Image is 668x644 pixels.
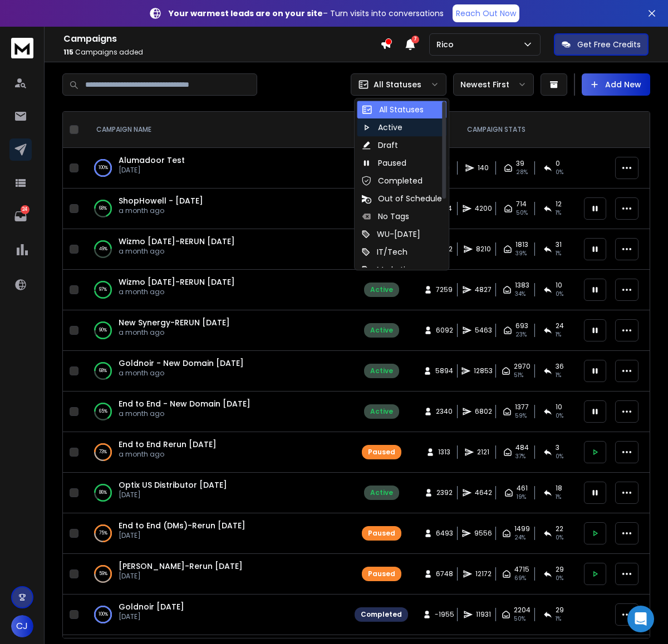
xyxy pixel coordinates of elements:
span: 1 % [556,615,561,623]
a: [PERSON_NAME]-Rerun [DATE] [119,561,243,572]
p: a month ago [119,247,235,256]
p: 68 % [99,365,107,377]
a: Goldnoir - New Domain [DATE] [119,358,244,369]
span: 12853 [474,366,493,375]
div: Active [370,488,393,497]
span: 11931 [476,610,491,619]
p: [DATE] [119,166,185,175]
p: [DATE] [119,491,227,499]
span: 1 % [556,371,561,380]
button: CJ [11,615,33,637]
span: 5463 [475,326,492,335]
span: 50 % [516,209,528,217]
span: 50 % [514,615,525,623]
td: 100%Goldnoir [DATE][DATE] [83,595,348,635]
td: 73%End to End Rerun [DATE]a month ago [83,432,348,473]
th: CAMPAIGN NAME [83,112,348,148]
button: Get Free Credits [554,33,649,56]
div: Open Intercom Messenger [627,606,654,632]
th: STATUS [348,112,415,148]
span: 1377 [515,403,529,412]
span: 2970 [514,362,531,371]
span: Goldnoir [DATE] [119,601,184,612]
span: 115 [63,47,73,57]
td: 49%Wizmo [DATE]-RERUN [DATE]a month ago [83,229,348,270]
span: 6092 [436,326,453,335]
span: 0 % [556,533,563,542]
span: 3 [556,443,559,452]
span: 12172 [475,569,492,578]
span: 140 [478,164,489,172]
span: -1955 [435,610,454,619]
td: 86%Optix US Distributor [DATE][DATE] [83,473,348,513]
span: 6493 [436,529,453,538]
span: End to End (DMs)-Rerun [DATE] [119,520,245,531]
span: 9556 [474,529,492,538]
span: 4827 [475,285,492,294]
span: New Synergy-RERUN [DATE] [119,317,230,328]
p: a month ago [119,409,250,418]
span: 1499 [514,524,530,533]
span: 7259 [436,285,453,294]
div: Draft [361,140,398,151]
p: Campaigns added [63,48,380,57]
div: Paused [368,569,395,578]
span: 693 [515,321,528,330]
p: [DATE] [119,531,245,540]
span: 69 % [514,574,526,583]
td: 68%ShopHowell - [DATE]a month ago [83,189,348,229]
span: 2392 [436,488,453,497]
span: 39 [516,159,524,168]
p: a month ago [119,288,235,296]
p: 97 % [99,284,107,295]
span: Optix US Distributor [DATE] [119,479,227,491]
p: 49 % [99,244,107,255]
span: 0 % [556,412,563,420]
p: a month ago [119,450,217,459]
p: 68 % [99,203,107,214]
span: 12 [556,200,562,209]
p: a month ago [119,369,244,378]
td: 68%Goldnoir - New Domain [DATE]a month ago [83,351,348,392]
span: 29 [556,565,564,574]
span: 0 % [556,290,563,299]
span: 4642 [475,488,492,497]
td: 65%End to End - New Domain [DATE]a month ago [83,392,348,432]
div: Active [370,407,393,416]
span: 28 % [516,168,528,177]
p: 65 % [99,406,107,417]
a: Wizmo [DATE]-RERUN [DATE] [119,236,235,247]
button: Newest First [453,73,534,96]
span: 29 [556,606,564,615]
span: 36 [556,362,564,371]
div: WU-[DATE] [361,229,420,240]
p: 24 [21,205,30,214]
span: 6802 [475,407,492,416]
span: 22 [556,524,563,533]
span: 6748 [436,569,453,578]
p: 100 % [99,162,108,174]
p: Get Free Credits [577,39,641,50]
span: 1813 [515,240,528,249]
span: End to End Rerun [DATE] [119,439,217,450]
div: Active [370,326,393,335]
span: 2121 [477,448,489,457]
span: 18 [556,484,562,493]
span: 10 [556,403,562,412]
span: 19 % [517,493,526,502]
p: Rico [436,39,458,50]
p: All Statuses [374,79,421,90]
p: 100 % [99,609,108,620]
p: 86 % [99,487,107,498]
p: – Turn visits into conversations [169,8,444,19]
a: End to End - New Domain [DATE] [119,398,250,409]
div: Active [361,122,402,133]
span: 2204 [514,606,531,615]
span: 7 [411,36,419,43]
strong: Your warmest leads are on your site [169,8,323,19]
span: 0 [556,159,560,168]
a: Wizmo [DATE]-RERUN [DATE] [119,276,235,288]
span: 4200 [475,204,492,213]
